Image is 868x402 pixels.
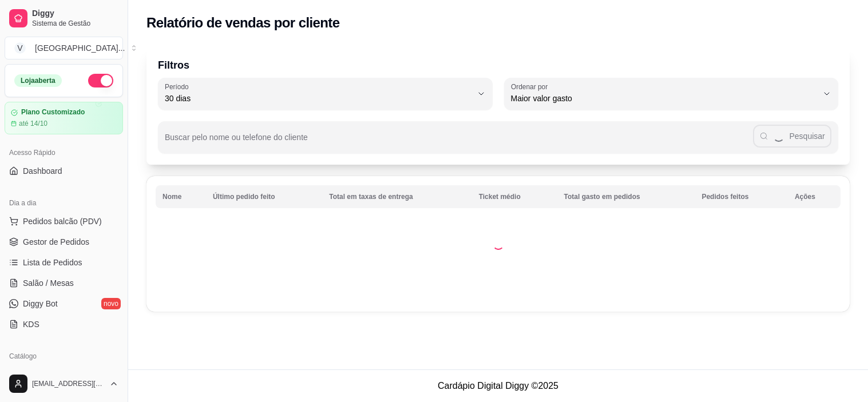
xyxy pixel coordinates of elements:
[32,379,105,388] span: [EMAIL_ADDRESS][DOMAIN_NAME]
[5,315,123,333] a: KDS
[35,42,125,54] div: [GEOGRAPHIC_DATA] ...
[19,119,47,128] article: até 14/10
[23,257,82,268] span: Lista de Pedidos
[5,253,123,272] a: Lista de Pedidos
[23,165,62,177] span: Dashboard
[5,144,123,162] div: Acesso Rápido
[32,9,118,19] span: Diggy
[5,5,123,32] a: DiggySistema de Gestão
[23,277,74,289] span: Salão / Mesas
[128,369,868,402] footer: Cardápio Digital Diggy © 2025
[23,216,102,227] span: Pedidos balcão (PDV)
[21,108,85,117] article: Plano Customizado
[5,194,123,212] div: Dia a dia
[511,82,552,91] label: Ordenar por
[158,78,493,110] button: Período30 dias
[88,74,113,87] button: Alterar Status
[5,370,123,397] button: [EMAIL_ADDRESS][DOMAIN_NAME]
[493,238,504,250] div: Loading
[165,136,753,148] input: Buscar pelo nome ou telefone do cliente
[5,212,123,230] button: Pedidos balcão (PDV)
[14,74,62,87] div: Loja aberta
[14,42,26,54] span: V
[5,37,123,59] button: Select a team
[5,274,123,292] a: Salão / Mesas
[5,294,123,313] a: Diggy Botnovo
[504,78,839,110] button: Ordenar porMaior valor gasto
[511,93,818,104] span: Maior valor gasto
[146,14,340,32] h2: Relatório de vendas por cliente
[23,298,58,309] span: Diggy Bot
[32,19,118,28] span: Sistema de Gestão
[165,82,192,91] label: Período
[5,233,123,251] a: Gestor de Pedidos
[5,162,123,180] a: Dashboard
[5,102,123,134] a: Plano Customizadoaté 14/10
[23,319,39,330] span: KDS
[158,57,838,73] p: Filtros
[165,93,472,104] span: 30 dias
[23,236,89,248] span: Gestor de Pedidos
[5,347,123,365] div: Catálogo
